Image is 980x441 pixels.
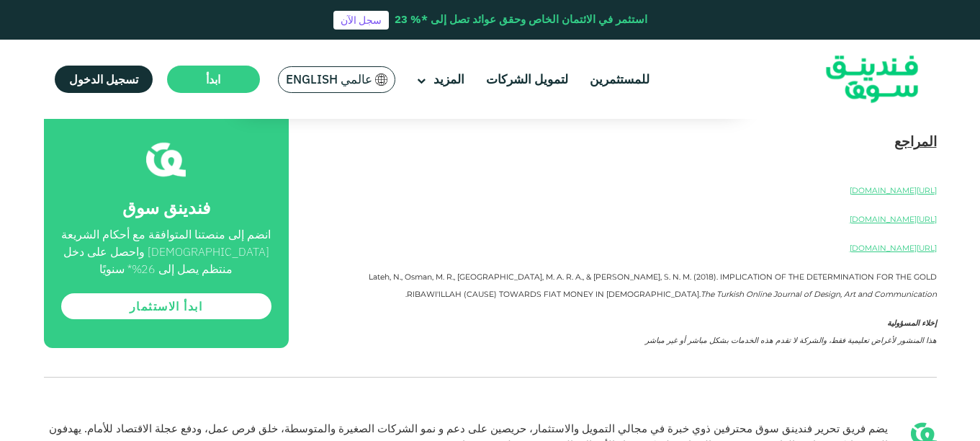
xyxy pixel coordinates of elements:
em: The Turkish Online Journal of Design, Art and Communication [701,290,937,299]
div: انضم إلى منصتنا المتوافقة مع أحكام الشريعة [DEMOGRAPHIC_DATA] واحصل على دخل منتظم يصل إلى 26%* سن... [61,226,271,277]
span: تسجيل الدخول [69,72,138,86]
a: تسجيل الدخول [55,66,153,93]
a: [URL][DOMAIN_NAME] [850,184,937,195]
span: هذا المنشور لأغراض تعليمية فقط، والشركة لا تقدم هذه الخدمات بشكل مباشر أو غير مباشر [645,336,937,345]
a: لتمويل الشركات [482,68,572,92]
a: ابدأ الاستثمار [61,293,271,319]
div: استثمر في الائتمان الخاص وحقق عوائد تصل إلى *% 23 [395,12,647,28]
img: fsicon [146,140,186,179]
span: ابدأ [206,72,220,86]
strong: إخلاء المسؤولية [887,318,937,328]
span: المزيد [433,71,464,87]
span: [URL][DOMAIN_NAME] [850,186,937,195]
a: للمستثمرين [586,68,653,92]
span: عالمي English [286,71,372,88]
img: SA Flag [375,73,388,86]
a: سجل الآن [333,11,389,30]
span: Lateh, N., Osman, M. R., [GEOGRAPHIC_DATA], M. A. R. A., & [PERSON_NAME], S. N. M. (2018). IMPLIC... [369,272,937,299]
span: المراجع [894,133,937,150]
span: فندينق سوق [122,196,210,219]
img: Logo [801,43,943,116]
a: [URL][DOMAIN_NAME] [850,244,937,253]
a: [URL][DOMAIN_NAME] [850,215,937,224]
